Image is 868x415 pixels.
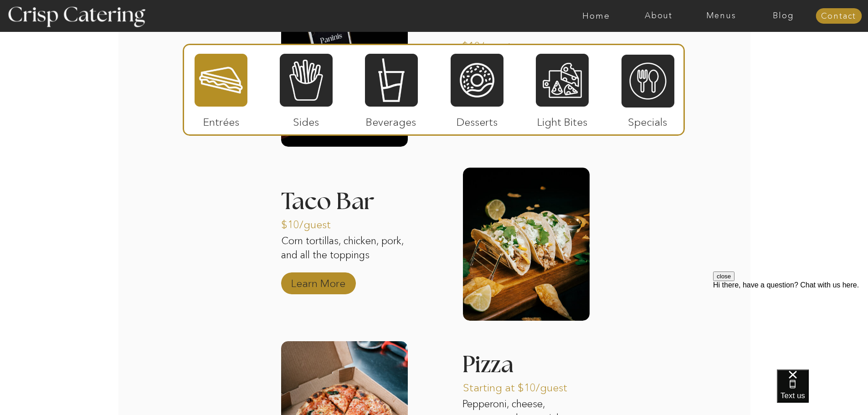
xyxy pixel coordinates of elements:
p: Entrées [191,107,252,133]
p: $10/guest [281,209,342,236]
h3: Pizza [462,353,557,379]
a: Home [565,11,627,20]
a: Learn More [288,268,349,294]
a: About [627,11,690,20]
p: Beverages [361,107,421,133]
p: Desserts [447,107,508,133]
p: Specials [617,107,678,133]
iframe: podium webchat widget bubble [777,369,868,415]
h3: Taco Bar [281,190,408,201]
p: Light Bites [532,107,593,133]
iframe: podium webchat widget prompt [713,272,868,381]
p: Starting at $10/guest [463,372,584,399]
a: Menus [690,11,752,20]
a: Blog [752,11,815,20]
p: Corn tortillas, chicken, pork, and all the toppings [281,234,408,278]
a: Contact [816,12,862,21]
p: Sides [276,107,336,133]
